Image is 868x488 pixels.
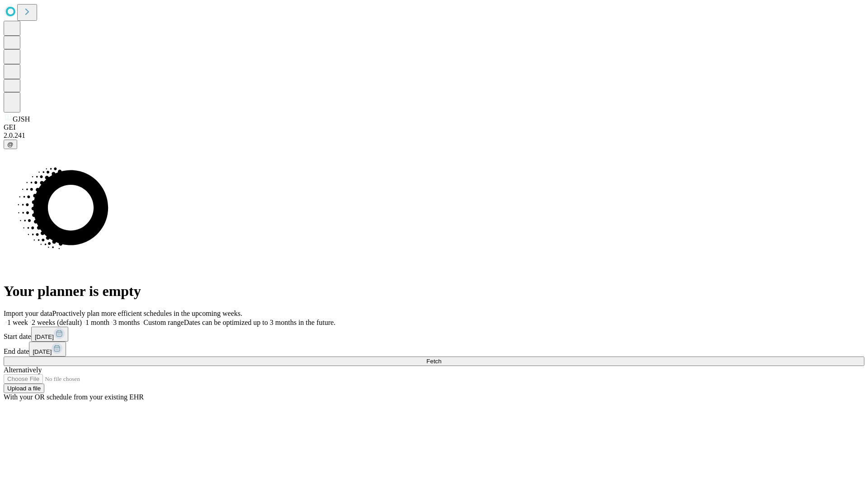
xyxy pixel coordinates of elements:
span: Import your data [4,310,52,317]
span: With your OR schedule from your existing EHR [4,393,144,401]
div: 2.0.241 [4,131,864,140]
span: Custom range [143,319,184,326]
button: Upload a file [4,384,44,393]
span: @ [7,141,14,148]
h1: Your planner is empty [4,283,864,300]
div: Start date [4,327,864,342]
span: Alternatively [4,366,42,374]
span: Proactively plan more efficient schedules in the upcoming weeks. [52,310,242,317]
button: @ [4,140,17,149]
button: [DATE] [29,342,66,357]
span: 3 months [113,319,140,326]
div: GEI [4,123,864,131]
span: 1 month [85,319,109,326]
span: 2 weeks (default) [32,319,82,326]
span: Dates can be optimized up to 3 months in the future. [184,319,335,326]
span: [DATE] [35,333,54,340]
button: Fetch [4,357,864,366]
span: [DATE] [33,348,52,355]
button: [DATE] [31,327,68,342]
span: 1 week [7,319,28,326]
span: GJSH [13,115,30,123]
div: End date [4,342,864,357]
span: Fetch [426,358,441,365]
